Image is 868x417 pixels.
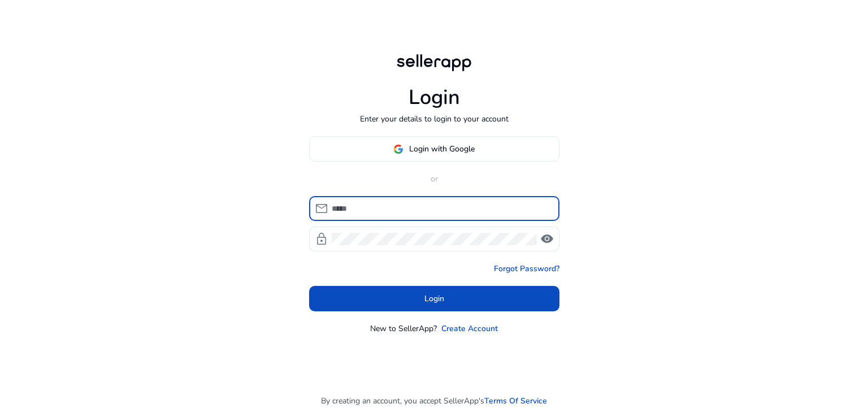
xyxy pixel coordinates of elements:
[409,143,475,155] span: Login with Google
[360,113,509,125] p: Enter your details to login to your account
[370,323,437,335] p: New to SellerApp?
[309,136,559,162] button: Login with Google
[315,232,328,246] span: lock
[409,85,460,110] h1: Login
[484,395,547,407] a: Terms Of Service
[309,286,559,311] button: Login
[315,202,328,215] span: mail
[441,323,498,335] a: Create Account
[494,263,559,275] a: Forgot Password?
[424,293,444,305] span: Login
[540,232,554,246] span: visibility
[309,173,559,185] p: or
[393,144,403,154] img: google-logo.svg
